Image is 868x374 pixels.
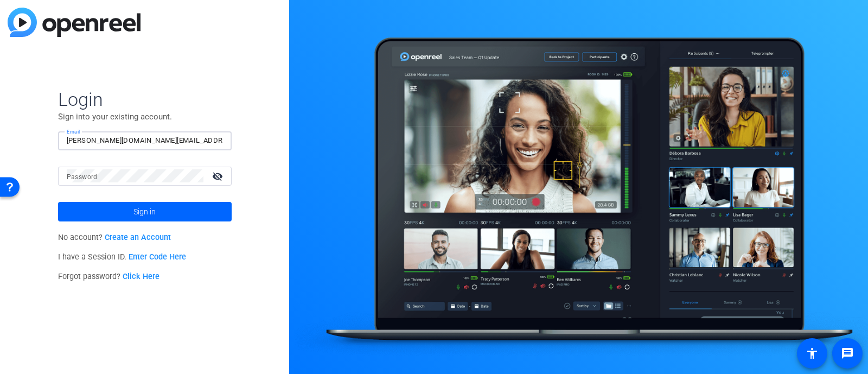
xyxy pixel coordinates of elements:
[67,173,98,181] mat-label: Password
[58,233,171,242] span: No account?
[123,272,159,281] a: Click Here
[129,252,186,262] a: Enter Code Here
[806,347,819,360] mat-icon: accessibility
[58,202,232,221] button: Sign in
[8,8,141,37] img: blue-gradient.svg
[206,168,232,184] mat-icon: visibility_off
[105,233,171,242] a: Create an Account
[841,347,854,360] mat-icon: message
[58,111,232,123] p: Sign into your existing account.
[133,198,156,225] span: Sign in
[58,252,187,262] span: I have a Session ID.
[67,129,80,135] mat-label: Email
[58,272,160,281] span: Forgot password?
[58,88,232,111] span: Login
[67,134,223,147] input: Enter Email Address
